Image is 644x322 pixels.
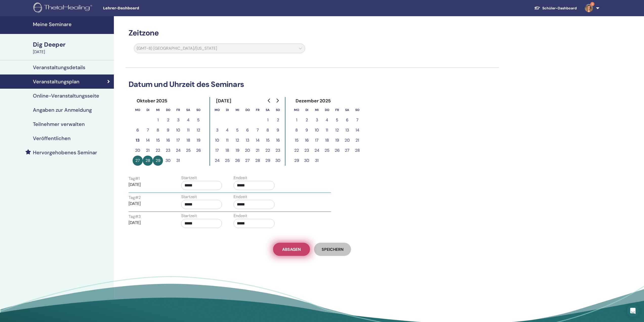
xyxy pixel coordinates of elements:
th: Samstag [263,105,273,115]
label: Endzeit [234,175,247,181]
h4: Veranstaltungsdetails [33,64,85,70]
button: 16 [302,135,312,145]
span: Speichern [322,247,344,252]
button: 19 [332,135,342,145]
button: 4 [322,115,332,125]
button: 14 [253,135,263,145]
button: 21 [143,145,153,156]
button: 25 [322,145,332,156]
button: 10 [312,125,322,135]
button: 15 [153,135,163,145]
h3: Datum und Uhrzeit des Seminars [126,80,499,89]
button: 1 [263,115,273,125]
button: 20 [133,145,143,156]
button: 1 [292,115,302,125]
label: Tag # 3 [129,214,141,220]
button: 22 [263,145,273,156]
button: 17 [173,135,183,145]
button: 23 [163,145,173,156]
button: 18 [322,135,332,145]
button: 12 [332,125,342,135]
button: 5 [232,125,242,135]
button: 6 [242,125,253,135]
button: 25 [222,156,232,166]
button: 4 [222,125,232,135]
h4: Meine Seminare [33,21,111,27]
button: 19 [232,145,242,156]
button: 23 [302,145,312,156]
button: 4 [183,115,193,125]
button: 20 [242,145,253,156]
span: Lehrer-Dashboard [103,6,179,11]
button: 28 [352,145,362,156]
button: 8 [263,125,273,135]
button: 17 [212,145,222,156]
img: default.jpg [585,4,593,12]
th: Sonntag [352,105,362,115]
button: 28 [253,156,263,166]
a: Absagen [273,243,310,256]
button: 27 [342,145,352,156]
th: Freitag [253,105,263,115]
button: 30 [273,156,283,166]
button: 22 [153,145,163,156]
p: [DATE] [129,220,170,226]
button: 20 [342,135,352,145]
button: 8 [153,125,163,135]
button: 7 [143,125,153,135]
th: Sonntag [193,105,203,115]
label: Tag # 1 [129,176,140,182]
th: Samstag [183,105,193,115]
span: Absagen [282,247,301,252]
button: 27 [133,156,143,166]
button: 12 [232,135,242,145]
h4: Veröffentlichen [33,135,71,141]
th: Montag [133,105,143,115]
label: Startzeit [181,213,197,219]
th: Donnerstag [242,105,253,115]
p: [DATE] [129,201,170,207]
div: Oktober 2025 [133,97,172,105]
button: 29 [263,156,273,166]
button: 25 [183,145,193,156]
button: 22 [292,145,302,156]
div: [DATE] [33,49,111,55]
img: logo.png [33,3,94,14]
button: 7 [352,115,362,125]
th: Sonntag [273,105,283,115]
button: 30 [163,156,173,166]
th: Donnerstag [163,105,173,115]
button: 3 [173,115,183,125]
button: 9 [302,125,312,135]
th: Freitag [173,105,183,115]
th: Montag [292,105,302,115]
th: Mittwoch [312,105,322,115]
button: 11 [183,125,193,135]
th: Freitag [332,105,342,115]
th: Dienstag [143,105,153,115]
button: 7 [253,125,263,135]
button: 6 [342,115,352,125]
button: 2 [273,115,283,125]
div: Dezember 2025 [292,97,335,105]
button: 13 [342,125,352,135]
button: 11 [322,125,332,135]
button: 10 [173,125,183,135]
button: Go to next month [273,96,281,106]
h4: Hervorgehobenes Seminar [33,149,97,156]
button: 3 [212,125,222,135]
div: Open Intercom Messenger [627,305,639,317]
div: [DATE] [212,97,236,105]
label: Endzeit [234,194,247,200]
button: 24 [212,156,222,166]
button: 8 [292,125,302,135]
button: Speichern [314,243,351,256]
button: 30 [302,156,312,166]
button: 14 [143,135,153,145]
button: 12 [193,125,203,135]
button: 29 [153,156,163,166]
h4: Teilnehmer verwalten [33,121,85,127]
button: 11 [222,135,232,145]
button: 26 [193,145,203,156]
button: 14 [352,125,362,135]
